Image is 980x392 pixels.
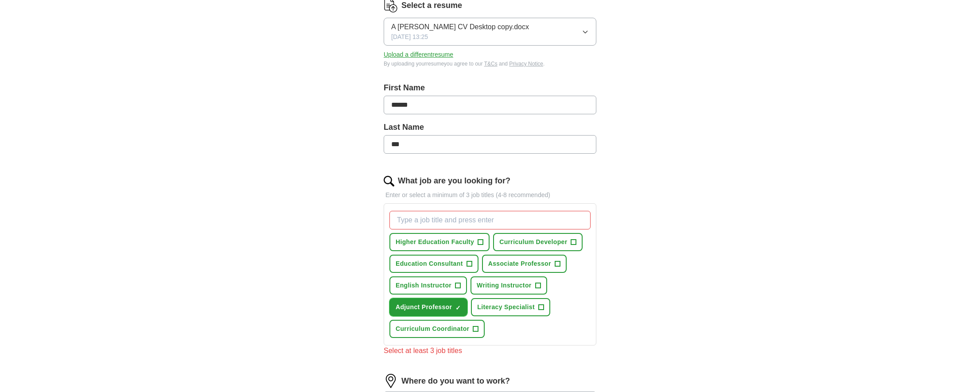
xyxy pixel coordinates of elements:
label: What job are you looking for? [398,175,510,187]
div: Select at least 3 job titles [384,345,596,356]
span: Writing Instructor [477,281,531,290]
button: Curriculum Developer [493,233,583,251]
a: Privacy Notice [509,61,543,67]
button: English Instructor [389,276,467,295]
label: Where do you want to work? [401,375,510,387]
span: [DATE] 13:25 [391,32,428,42]
span: English Instructor [396,281,451,290]
span: ✓ [455,304,461,311]
button: Curriculum Coordinator [389,320,485,338]
div: By uploading your resume you agree to our and . [384,60,596,68]
button: Higher Education Faculty [389,233,490,251]
button: Education Consultant [389,255,478,273]
span: Higher Education Faculty [396,237,474,247]
button: Upload a differentresume [384,50,453,59]
span: Literacy Specialist [477,303,535,312]
button: Literacy Specialist [471,298,550,316]
button: Adjunct Professor✓ [389,298,467,316]
span: Curriculum Coordinator [396,324,469,334]
a: T&Cs [484,61,498,67]
input: Type a job title and press enter [389,211,591,229]
label: Last Name [384,121,596,133]
button: Associate Professor [482,255,567,273]
span: Adjunct Professor [396,303,452,312]
img: location.png [384,374,398,388]
label: First Name [384,82,596,94]
p: Enter or select a minimum of 3 job titles (4-8 recommended) [384,190,596,200]
button: A [PERSON_NAME] CV Desktop copy.docx[DATE] 13:25 [384,18,596,46]
button: Writing Instructor [471,276,547,295]
img: search.png [384,176,394,186]
span: A [PERSON_NAME] CV Desktop copy.docx [391,22,529,32]
span: Curriculum Developer [499,237,567,247]
span: Education Consultant [396,259,463,268]
span: Associate Professor [488,259,551,268]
